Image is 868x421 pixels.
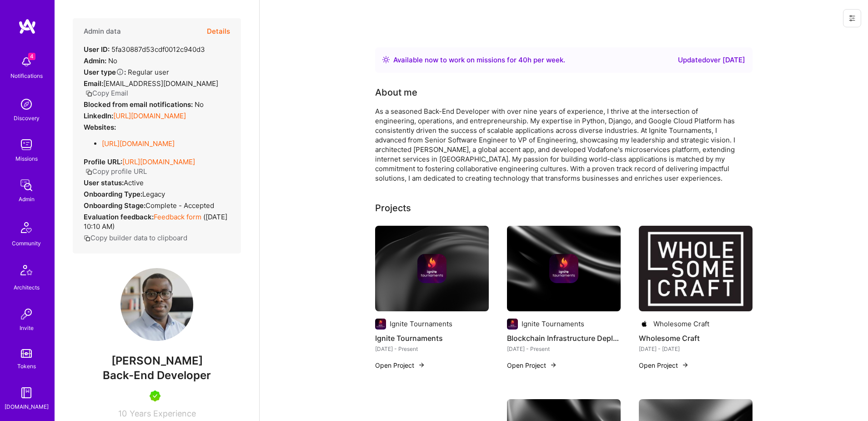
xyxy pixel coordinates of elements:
[375,226,489,311] img: cover
[375,107,739,183] div: As a seasoned Back-End Developer with over nine years of experience, I thrive at the intersection...
[20,323,34,333] div: Invite
[418,361,425,369] img: arrow-right
[507,360,557,370] button: Open Project
[682,361,689,369] img: arrow-right
[375,344,489,354] div: [DATE] - Present
[84,233,187,243] button: Copy builder data to clipboard
[103,79,218,88] span: [EMAIL_ADDRESS][DOMAIN_NAME]
[84,56,117,66] div: No
[10,71,43,81] div: Notifications
[17,95,35,113] img: discovery
[5,402,49,411] div: [DOMAIN_NAME]
[375,86,417,99] div: About me
[113,112,186,120] a: [URL][DOMAIN_NAME]
[84,190,142,198] strong: Onboarding Type:
[17,384,35,402] img: guide book
[18,18,36,35] img: logo
[507,332,621,344] h4: Blockchain Infrastructure Deployment
[549,254,578,283] img: Company logo
[84,212,230,231] div: ( [DATE] 10:10 AM )
[550,361,557,369] img: arrow-right
[150,391,161,401] img: A.Teamer in Residence
[653,319,709,329] div: Wholesome Craft
[84,45,205,54] div: 5fa30887d53cdf0012c940d3
[102,139,175,148] a: [URL][DOMAIN_NAME]
[84,201,146,210] strong: Onboarding Stage:
[84,235,90,242] i: icon Copy
[124,178,144,187] span: Active
[84,27,121,36] h4: Admin data
[207,18,230,45] button: Details
[17,305,35,323] img: Invite
[17,176,35,194] img: admin teamwork
[393,55,565,66] div: Available now to work on missions for h per week .
[15,217,37,238] img: Community
[84,112,113,120] strong: LinkedIn:
[14,113,40,123] div: Discovery
[21,349,32,358] img: tokens
[639,319,650,330] img: Company logo
[12,238,41,248] div: Community
[639,360,689,370] button: Open Project
[518,56,527,64] span: 40
[15,154,38,163] div: Missions
[85,168,92,175] i: icon Copy
[15,261,37,283] img: Architects
[122,157,195,166] a: [URL][DOMAIN_NAME]
[146,201,214,210] span: Complete - Accepted
[17,53,35,71] img: bell
[390,319,452,329] div: Ignite Tournaments
[84,79,103,88] strong: Email:
[375,319,386,330] img: Company logo
[639,332,753,344] h4: Wholesome Craft
[84,68,126,76] strong: User type :
[116,68,124,76] i: Help
[84,67,169,77] div: Regular user
[84,123,116,132] strong: Websites:
[375,332,489,344] h4: Ignite Tournaments
[507,319,518,330] img: Company logo
[28,53,35,60] span: 4
[678,55,745,66] div: Updated over [DATE]
[639,226,753,311] img: Wholesome Craft
[85,88,128,98] button: Copy Email
[84,100,204,109] div: No
[14,283,40,292] div: Architects
[17,136,35,154] img: teamwork
[73,354,241,368] span: [PERSON_NAME]
[19,194,35,204] div: Admin
[507,344,621,354] div: [DATE] - Present
[85,90,92,97] i: icon Copy
[375,360,425,370] button: Open Project
[130,409,196,418] span: Years Experience
[84,178,124,187] strong: User status:
[142,190,165,198] span: legacy
[84,56,106,65] strong: Admin:
[120,268,193,341] img: User Avatar
[417,254,447,283] img: Company logo
[84,157,122,166] strong: Profile URL:
[507,226,621,311] img: cover
[639,344,753,354] div: [DATE] - [DATE]
[522,319,584,329] div: Ignite Tournaments
[84,100,195,109] strong: Blocked from email notifications:
[84,45,110,54] strong: User ID:
[85,167,147,176] button: Copy profile URL
[17,361,36,371] div: Tokens
[382,56,390,63] img: Availability
[84,213,154,221] strong: Evaluation feedback:
[154,213,201,221] a: Feedback form
[118,409,127,418] span: 10
[375,201,411,215] div: Projects
[103,369,211,382] span: Back-End Developer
